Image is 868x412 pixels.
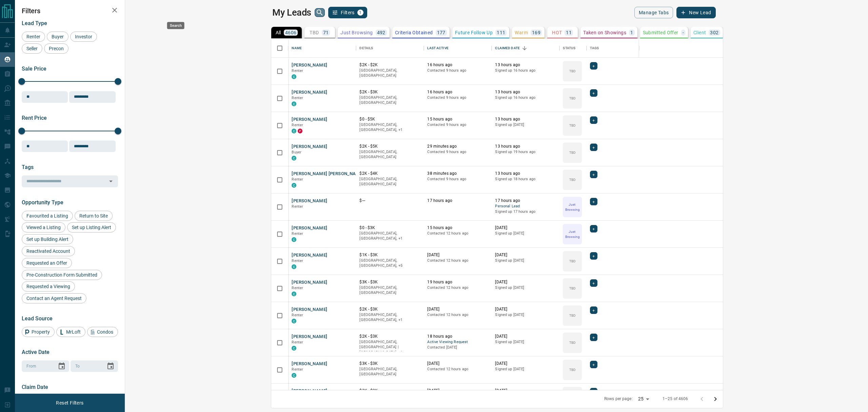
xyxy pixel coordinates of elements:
p: [GEOGRAPHIC_DATA], [GEOGRAPHIC_DATA] [359,176,420,187]
div: + [590,306,597,314]
div: Requested a Viewing [22,281,75,292]
span: Personal Lead [495,204,556,209]
div: Name [292,39,302,58]
p: $1K - $3K [359,252,420,258]
div: + [590,198,597,205]
div: condos.ca [292,292,296,296]
div: + [590,116,597,124]
div: + [590,225,597,232]
span: Condos [95,329,116,335]
div: 25 [635,394,652,404]
span: Contact an Agent Request [24,296,84,301]
p: [GEOGRAPHIC_DATA], [GEOGRAPHIC_DATA] [359,149,420,160]
button: [PERSON_NAME] [292,225,327,231]
p: Signed up [DATE] [495,312,556,318]
p: All [276,30,281,35]
div: Buyer [47,32,68,42]
p: $2K - $3K [359,334,420,339]
p: 13 hours ago [495,171,556,176]
p: Contacted 12 hours ago [427,285,488,291]
p: TBD [569,286,576,291]
span: MrLoft [64,329,83,335]
span: + [592,388,595,395]
button: Reset Filters [52,397,88,409]
p: 29 minutes ago [427,144,488,149]
p: $2K - $5K [359,144,420,149]
p: TBD [569,96,576,101]
div: Property [22,327,55,337]
div: Precon [44,43,68,54]
p: Warm [515,30,528,35]
span: Claim Date [22,384,48,390]
p: 13 hours ago [495,116,556,122]
span: Viewed a Listing [24,225,63,230]
span: + [592,90,595,96]
p: 16 hours ago [427,89,488,95]
p: Future Follow Up [455,30,493,35]
p: 16 hours ago [427,62,488,68]
p: Taken on Showings [583,30,626,35]
span: Requested a Viewing [24,284,73,289]
button: [PERSON_NAME] [292,388,327,394]
p: Signed up [DATE] [495,231,556,236]
p: Toronto [359,339,420,355]
p: 17 hours ago [495,198,556,204]
span: Renter [292,96,303,100]
p: TBD [569,123,576,128]
p: TBD [569,69,576,74]
span: + [592,252,595,259]
p: [GEOGRAPHIC_DATA], [GEOGRAPHIC_DATA] [359,367,420,377]
p: TBD [569,367,576,372]
div: Last Active [424,39,492,58]
button: Choose date [104,359,117,373]
div: + [590,252,597,260]
p: Contacted 9 hours ago [427,122,488,128]
p: 1 [630,30,633,35]
p: Signed up [DATE] [495,258,556,263]
p: Client [693,30,706,35]
span: + [592,171,595,178]
p: TBD [569,150,576,155]
span: Lead Type [22,20,47,26]
div: Requested an Offer [22,258,72,268]
span: + [592,198,595,205]
p: Signed up 16 hours ago [495,68,556,73]
p: 111 [497,30,505,35]
button: [PERSON_NAME] [292,306,327,313]
p: 177 [437,30,446,35]
button: Choose date [55,359,68,373]
p: Toronto [359,312,420,323]
p: Contacted 9 hours ago [427,176,488,182]
div: Viewed a Listing [22,222,65,232]
span: Renter [292,177,303,182]
div: + [590,89,597,97]
button: [PERSON_NAME] [292,279,327,286]
p: TBD [569,313,576,318]
p: Signed up 17 hours ago [495,209,556,214]
p: $0 - $5K [359,116,420,122]
button: Filters1 [328,7,367,18]
button: [PERSON_NAME] [292,198,327,204]
p: [DATE] [495,334,556,339]
span: Opportunity Type [22,199,63,206]
p: Contacted 12 hours ago [427,258,488,263]
button: New Lead [676,7,715,18]
button: [PERSON_NAME] [292,116,327,123]
p: [DATE] [495,279,556,285]
p: Signed up [DATE] [495,339,556,345]
div: condos.ca [292,129,296,133]
p: 169 [532,30,540,35]
div: condos.ca [292,237,296,242]
p: Contacted [DATE] [427,345,488,350]
span: Precon [46,46,66,51]
span: Renter [292,286,303,290]
button: Go to next page [709,392,722,406]
p: Toronto [359,122,420,133]
div: Name [288,39,356,58]
p: $2K - $3K [359,306,420,312]
p: Contacted 12 hours ago [427,367,488,372]
p: $0 - $3K [359,225,420,231]
span: 1 [358,10,363,15]
p: [GEOGRAPHIC_DATA], [GEOGRAPHIC_DATA] [359,95,420,106]
span: Set up Listing Alert [70,225,114,230]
